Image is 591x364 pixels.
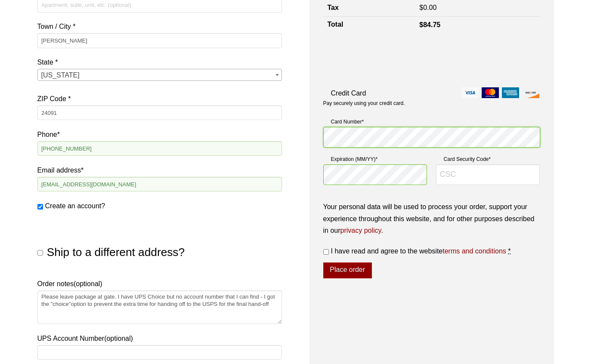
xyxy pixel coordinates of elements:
[323,114,540,192] fieldset: Payment Info
[323,155,427,163] label: Expiration (MM/YY)
[37,164,282,176] label: Email address
[331,247,506,255] span: I have read and agree to the website
[47,246,185,259] span: Ship to a different address?
[419,4,423,11] span: $
[442,247,506,255] a: terms and conditions
[37,333,282,344] label: UPS Account Number
[323,16,415,33] th: Total
[419,21,440,28] bdi: 84.75
[419,4,436,11] bdi: 0.00
[37,129,282,140] label: Phone
[419,21,423,28] span: $
[323,201,540,236] p: Your personal data will be used to process your order, support your experience throughout this we...
[45,202,105,210] span: Create an account?
[436,164,540,185] input: CSC
[37,93,282,105] label: ZIP Code
[37,204,43,210] input: Create an account?
[37,56,282,68] label: State
[323,87,540,99] label: Credit Card
[37,21,282,32] label: Town / City
[323,100,540,107] p: Pay securely using your credit card.
[37,278,282,290] label: Order notes
[461,87,479,98] img: visa
[436,155,540,163] label: Card Security Code
[37,69,282,81] span: State
[323,117,540,126] label: Card Number
[37,250,43,256] input: Ship to a different address?
[74,280,102,287] span: (optional)
[323,42,454,76] iframe: reCAPTCHA
[323,262,372,279] button: Place order
[482,87,499,98] img: mastercard
[522,87,539,98] img: discover
[340,227,381,234] a: privacy policy
[508,247,511,255] abbr: required
[104,335,133,342] span: (optional)
[38,69,282,81] span: Virginia
[502,87,519,98] img: amex
[323,249,329,255] input: I have read and agree to the websiteterms and conditions *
